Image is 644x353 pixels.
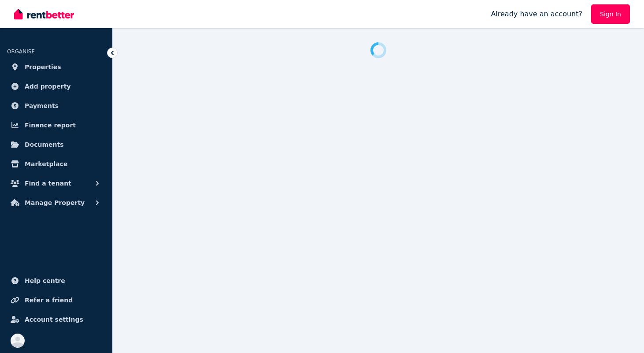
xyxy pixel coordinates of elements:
[7,175,105,192] button: Find a tenant
[25,159,67,169] span: Marketplace
[7,194,105,212] button: Manage Property
[14,7,74,21] img: RentBetter
[7,272,105,290] a: Help centre
[7,311,105,328] a: Account settings
[7,58,105,76] a: Properties
[25,275,65,286] span: Help centre
[7,136,105,153] a: Documents
[25,295,73,305] span: Refer a friend
[25,139,64,150] span: Documents
[25,178,71,189] span: Find a tenant
[25,120,76,130] span: Finance report
[25,314,83,325] span: Account settings
[7,97,105,115] a: Payments
[7,155,105,173] a: Marketplace
[7,78,105,95] a: Add property
[7,48,35,55] span: ORGANISE
[7,116,105,134] a: Finance report
[25,197,85,208] span: Manage Property
[491,9,582,19] span: Already have an account?
[25,81,71,92] span: Add property
[7,291,105,309] a: Refer a friend
[591,4,630,24] a: Sign In
[25,62,61,72] span: Properties
[25,100,59,111] span: Payments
